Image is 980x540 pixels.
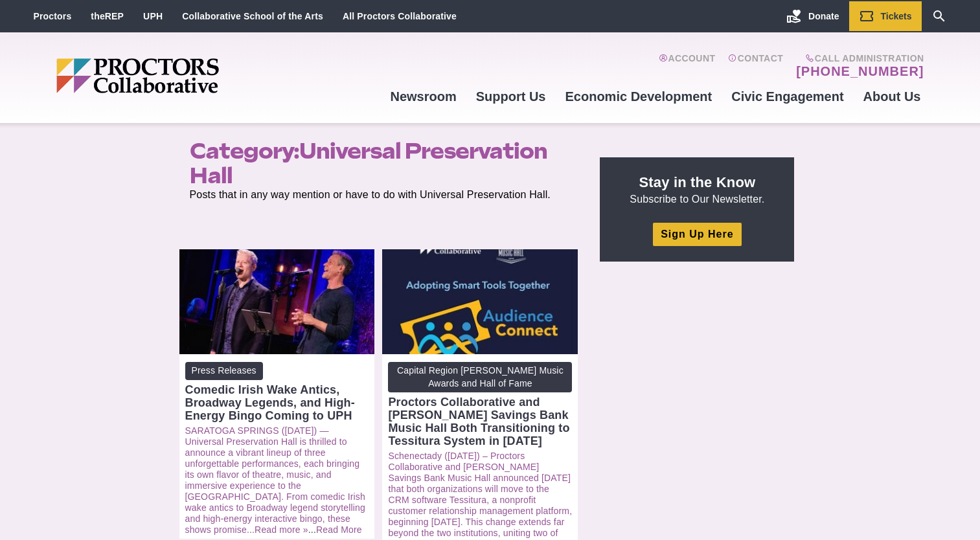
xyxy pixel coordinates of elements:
[190,138,547,188] span: Universal Preservation Hall
[316,524,362,535] a: Read More
[190,139,571,188] h1: Category:
[849,1,922,31] a: Tickets
[639,174,756,190] strong: Stay in the Know
[796,63,924,79] a: [PHONE_NUMBER]
[653,223,741,245] a: Sign Up Here
[808,11,839,21] span: Donate
[343,11,457,21] a: All Proctors Collaborative
[388,396,572,447] div: Proctors Collaborative and [PERSON_NAME] Savings Bank Music Hall Both Transitioning to Tessitura ...
[777,1,849,31] a: Donate
[722,79,853,114] a: Civic Engagement
[922,1,957,31] a: Search
[466,79,556,114] a: Support Us
[881,11,912,21] span: Tickets
[185,362,263,379] span: Press Releases
[182,11,323,21] a: Collaborative School of the Arts
[388,362,572,447] a: Capital Region [PERSON_NAME] Music Awards and Hall of Fame Proctors Collaborative and [PERSON_NAM...
[185,425,369,535] p: ...
[255,524,308,535] a: Read more »
[185,362,369,422] a: Press Releases Comedic Irish Wake Antics, Broadway Legends, and High-Energy Bingo Coming to UPH
[91,11,124,21] a: theREP
[185,425,365,535] a: SARATOGA SPRINGS ([DATE]) — Universal Preservation Hall is thrilled to announce a vibrant lineup ...
[792,53,924,63] span: Call Administration
[143,11,163,21] a: UPH
[615,173,779,207] p: Subscribe to Our Newsletter.
[185,383,369,422] div: Comedic Irish Wake Antics, Broadway Legends, and High-Energy Bingo Coming to UPH
[556,79,722,114] a: Economic Development
[190,188,571,202] p: Posts that in any way mention or have to do with Universal Preservation Hall.
[388,362,572,392] span: Capital Region [PERSON_NAME] Music Awards and Hall of Fame
[728,53,783,79] a: Contact
[659,53,715,79] a: Account
[56,58,319,93] img: Proctors logo
[34,11,72,21] a: Proctors
[854,79,931,114] a: About Us
[380,79,466,114] a: Newsroom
